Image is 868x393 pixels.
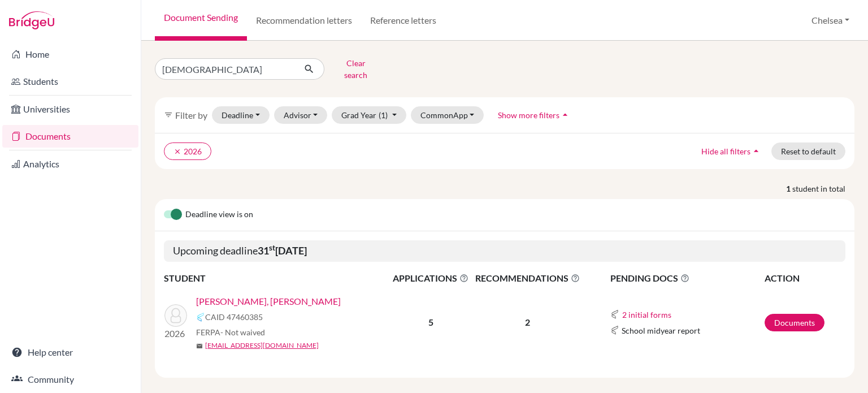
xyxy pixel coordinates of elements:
[610,310,619,319] img: Common App logo
[155,58,295,80] input: Find student by name...
[274,106,328,124] button: Advisor
[175,110,207,120] span: Filter by
[205,340,319,351] a: [EMAIL_ADDRESS][DOMAIN_NAME]
[324,54,387,84] button: Clear search
[164,110,173,119] i: filter_list
[379,110,388,120] span: (1)
[610,326,619,335] img: Common App logo
[2,341,138,364] a: Help center
[185,208,253,222] span: Deadline view is on
[765,314,824,331] a: Documents
[559,109,571,120] i: arrow_drop_up
[258,244,307,257] b: 31 [DATE]
[164,142,211,160] button: clear2026
[2,153,138,175] a: Analytics
[701,146,750,156] span: Hide all filters
[269,243,275,252] sup: st
[212,106,270,124] button: Deadline
[164,240,845,262] h5: Upcoming deadline
[390,271,471,285] span: APPLICATIONS
[2,43,138,66] a: Home
[164,327,187,340] p: 2026
[622,325,700,336] span: School midyear report
[220,327,265,337] span: - Not waived
[806,10,854,31] button: Chelsea
[196,295,341,308] a: [PERSON_NAME], [PERSON_NAME]
[332,106,406,124] button: Grad Year(1)
[472,316,583,329] p: 2
[692,142,771,160] button: Hide all filtersarrow_drop_up
[428,317,433,327] b: 5
[205,311,263,323] span: CAID 47460385
[196,326,265,338] span: FERPA
[2,368,138,391] a: Community
[2,98,138,120] a: Universities
[2,70,138,93] a: Students
[610,271,763,285] span: PENDING DOCS
[764,271,845,286] th: ACTION
[771,142,845,160] button: Reset to default
[196,343,203,349] span: mail
[9,11,54,29] img: Bridge-U
[173,148,181,156] i: clear
[498,110,559,120] span: Show more filters
[164,304,187,327] img: Moreno Lorenzo, Christian
[472,271,583,285] span: RECOMMENDATIONS
[622,308,672,321] button: 2 initial forms
[196,313,205,322] img: Common App logo
[488,106,580,124] button: Show more filtersarrow_drop_up
[792,183,854,195] span: student in total
[411,106,484,124] button: CommonApp
[2,125,138,148] a: Documents
[750,145,762,157] i: arrow_drop_up
[786,183,792,195] strong: 1
[164,271,390,286] th: STUDENT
